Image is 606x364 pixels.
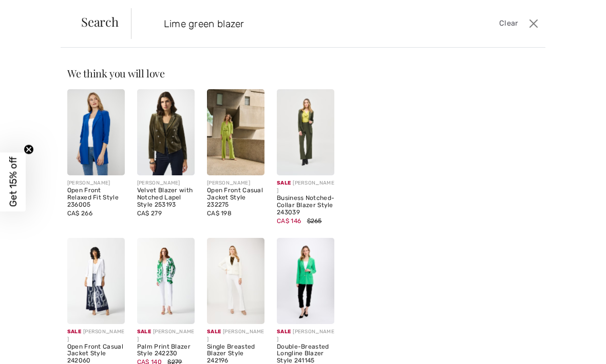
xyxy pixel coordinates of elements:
[137,187,195,208] div: Velvet Blazer with Notched Lapel Style 253193
[81,15,119,28] span: Search
[207,238,264,324] img: Single Breasted Blazer Style 242196. Island green
[277,238,334,324] img: Double-Breasted Longline Blazer Style 241145. Island green
[277,217,301,225] span: CA$ 146
[207,210,232,217] span: CA$ 198
[67,329,81,335] span: Sale
[137,89,195,175] img: Velvet Blazer with Notched Lapel Style 253193. Khaki
[137,179,195,187] div: [PERSON_NAME]
[207,187,264,208] div: Open Front Casual Jacket Style 232275
[207,328,264,343] div: [PERSON_NAME]
[137,329,151,335] span: Sale
[137,238,195,324] img: Palm Print Blazer Style 242230. Green/vanilla
[67,66,165,80] span: We think you will love
[137,328,195,343] div: [PERSON_NAME]
[67,210,92,217] span: CA$ 266
[499,18,518,29] span: Clear
[137,343,195,358] div: Palm Print Blazer Style 242230
[156,8,434,39] input: TYPE TO SEARCH
[24,7,45,16] span: Help
[277,195,334,216] div: Business Notched-Collar Blazer Style 243039
[137,210,162,217] span: CA$ 279
[67,89,125,175] img: Open Front Relaxed Fit Style 236005. Bright Green
[207,179,264,187] div: [PERSON_NAME]
[526,15,541,32] button: Close
[277,179,334,195] div: [PERSON_NAME]
[24,145,34,155] button: Close teaser
[277,329,291,335] span: Sale
[67,328,125,343] div: [PERSON_NAME]
[277,328,334,343] div: [PERSON_NAME]
[67,179,125,187] div: [PERSON_NAME]
[207,329,221,335] span: Sale
[207,89,264,175] img: Open Front Casual Jacket Style 232275. Greenery
[277,180,291,186] span: Sale
[307,217,322,225] span: $265
[7,157,19,207] span: Get 15% off
[67,187,125,208] div: Open Front Relaxed Fit Style 236005
[67,238,125,324] img: Open Front Casual Jacket Style 242060. Key lime
[277,89,334,175] img: Business Notched-Collar Blazer Style 243039. Iguana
